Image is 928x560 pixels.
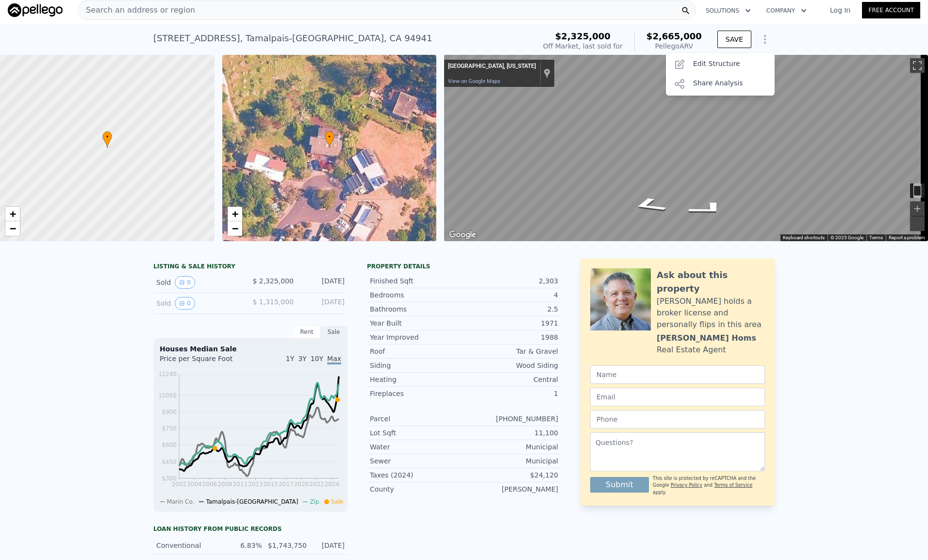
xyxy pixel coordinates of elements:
[714,482,752,488] a: Terms of Service
[818,5,862,15] a: Log In
[8,3,63,17] img: Pellego
[309,481,324,488] tspan: 2022
[162,425,177,432] tspan: $750
[910,216,925,231] button: Zoom out
[153,32,432,45] div: [STREET_ADDRESS] , Tamalpais-[GEOGRAPHIC_DATA] , CA 94941
[301,297,345,310] div: [DATE]
[160,344,341,354] div: Houses Median Sale
[464,456,558,466] div: Municipal
[156,297,243,310] div: Sold
[293,326,320,338] div: Rent
[298,355,306,362] span: 3Y
[264,481,279,488] tspan: 2015
[232,222,238,234] span: −
[910,201,925,216] button: Zoom in
[286,355,294,362] span: 1Y
[448,63,536,70] div: [GEOGRAPHIC_DATA], [US_STATE]
[370,375,464,384] div: Heating
[294,481,309,488] tspan: 2020
[910,58,925,73] button: Toggle fullscreen view
[444,55,928,241] div: Map
[370,318,464,328] div: Year Built
[320,326,348,338] div: Sale
[202,481,217,488] tspan: 2006
[657,344,726,356] div: Real Estate Agent
[590,410,765,428] input: Phone
[672,197,744,220] path: Go Southeast
[156,541,223,550] div: Conventional
[5,221,20,236] a: Zoom out
[248,481,263,488] tspan: 2013
[666,55,775,74] div: Edit Structure
[862,2,920,18] a: Free Account
[153,263,348,272] div: LISTING & SALE HISTORY
[301,276,345,289] div: [DATE]
[759,2,814,19] button: Company
[464,290,558,300] div: 4
[311,541,345,550] div: [DATE]
[233,481,248,488] tspan: 2011
[228,221,242,236] a: Zoom out
[666,74,775,94] div: Share Analysis
[657,268,765,296] div: Ask about this property
[370,414,464,424] div: Parcel
[869,235,883,240] a: Terms (opens in new tab)
[102,131,112,148] div: •
[910,183,925,198] button: Toggle motion tracking
[367,263,561,270] div: Property details
[464,332,558,342] div: 1988
[102,132,112,141] span: •
[370,442,464,452] div: Water
[252,298,294,306] span: $ 1,315,000
[464,346,558,356] div: Tar & Gravel
[370,332,464,342] div: Year Improved
[464,414,558,424] div: [PHONE_NUMBER]
[783,234,825,241] button: Keyboard shortcuts
[464,304,558,314] div: 2.5
[370,428,464,438] div: Lot Sqft
[162,409,177,415] tspan: $900
[370,470,464,480] div: Taxes (2024)
[217,481,232,488] tspan: 2008
[671,482,702,488] a: Privacy Policy
[268,541,306,550] div: $1,743,750
[5,207,20,221] a: Zoom in
[172,481,187,488] tspan: 2002
[252,277,294,285] span: $ 2,325,000
[464,375,558,384] div: Central
[228,207,242,221] a: Zoom in
[370,346,464,356] div: Roof
[448,78,500,84] a: View on Google Maps
[311,355,323,362] span: 10Y
[464,318,558,328] div: 1971
[160,354,250,369] div: Price per Square Foot
[162,475,177,482] tspan: $300
[646,41,702,51] div: Pellego ARV
[187,481,202,488] tspan: 2004
[464,428,558,438] div: 11,100
[590,365,765,384] input: Name
[10,222,16,234] span: −
[325,481,340,488] tspan: 2024
[830,235,863,240] span: © 2025 Google
[370,304,464,314] div: Bathrooms
[78,4,195,16] span: Search an address or region
[175,276,195,289] button: View historical data
[370,484,464,494] div: County
[167,498,195,505] span: Marin Co.
[327,355,341,364] span: Max
[370,389,464,398] div: Fireplaces
[10,208,16,220] span: +
[464,389,558,398] div: 1
[175,297,195,310] button: View historical data
[590,477,649,493] button: Submit
[543,41,623,51] div: Off Market, last sold for
[370,361,464,370] div: Siding
[229,541,262,550] div: 6.83%
[158,371,177,378] tspan: $1240
[464,361,558,370] div: Wood Siding
[590,388,765,406] input: Email
[755,30,775,49] button: Show Options
[617,194,681,216] path: Go West
[464,276,558,286] div: 2,303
